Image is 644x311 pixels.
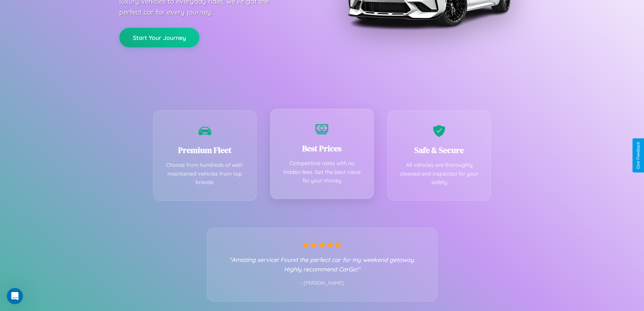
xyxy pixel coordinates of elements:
div: Give Feedback [636,142,641,169]
h3: Premium Fleet [164,145,246,156]
p: Competitive rates with no hidden fees. Get the best value for your money [281,159,363,185]
iframe: Intercom live chat [7,288,23,304]
button: Start Your Journey [119,28,199,47]
p: Choose from hundreds of well-maintained vehicles from top brands [164,161,246,187]
h3: Best Prices [281,143,363,154]
p: All vehicles are thoroughly cleaned and inspected for your safety [398,161,481,187]
p: "Amazing service! Found the perfect car for my weekend getaway. Highly recommend CarGo!" [221,255,424,274]
h3: Safe & Secure [398,145,481,156]
p: - [PERSON_NAME] [221,279,424,288]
